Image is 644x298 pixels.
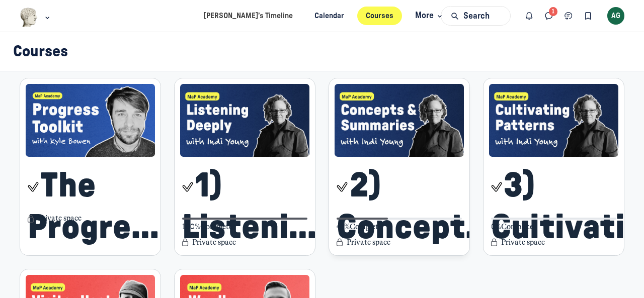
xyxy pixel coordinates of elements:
button: Search [441,6,510,26]
span: Private space [38,213,82,224]
div: AG [607,7,625,25]
a: Courses [357,7,403,25]
div: Private space [335,237,464,248]
span: Complete [200,222,232,231]
div: Private space [489,237,619,248]
span: Complete [501,222,533,231]
img: Museums as Progress logo [20,8,38,27]
span: Private space [192,237,236,248]
button: Chat threads [559,6,579,26]
span: 41% [337,222,382,233]
span: 0% [491,222,533,233]
span: 100% [182,222,232,233]
span: Private space [347,237,390,248]
a: 1) Listening Deeply100%CompletePrivate space [174,78,315,256]
button: User menu options [607,7,625,25]
a: The Progress ToolkitPrivate space [20,78,161,256]
button: Museums as Progress logo [20,7,52,28]
button: Bookmarks [578,6,598,26]
a: 2) Concepts & Summaries41%CompletePrivate space [329,78,470,256]
div: Private space [180,237,310,248]
div: Private space [26,213,155,224]
span: 1) Listening Deeply [182,165,327,249]
a: Calendar [305,7,353,25]
h1: Courses [13,42,622,61]
button: More [407,7,449,25]
span: More [415,9,445,23]
span: 2) Concepts & Summaries [337,165,507,249]
span: Complete [350,222,382,231]
a: 3) Cultivating Patterns0%CompletePrivate space [483,78,624,256]
button: Direct messages [539,6,559,26]
span: Private space [501,237,545,248]
button: Notifications [520,6,539,26]
span: The Progress Toolkit [28,165,166,249]
a: [PERSON_NAME]’s Timeline [195,7,301,25]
